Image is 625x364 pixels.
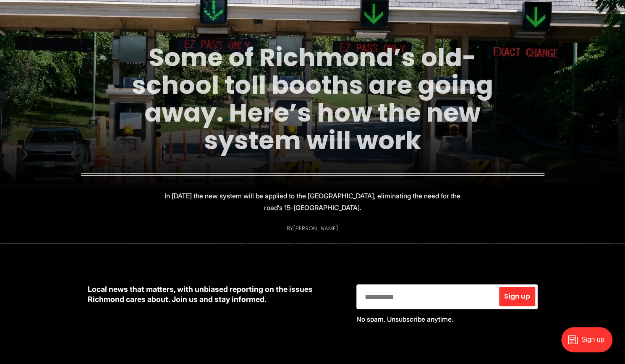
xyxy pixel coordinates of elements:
[132,40,493,158] a: Some of Richmond’s old-school toll booths are going away. Here’s how the new system will work
[293,224,338,232] a: [PERSON_NAME]
[287,225,338,231] div: By
[163,190,462,213] p: In [DATE] the new system will be applied to the [GEOGRAPHIC_DATA], eliminating the need for the r...
[356,315,453,323] span: No spam. Unsubscribe anytime.
[88,284,343,304] p: Local news that matters, with unbiased reporting on the issues Richmond cares about. Join us and ...
[554,323,625,364] iframe: portal-trigger
[499,287,535,306] button: Sign up
[504,293,530,300] span: Sign up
